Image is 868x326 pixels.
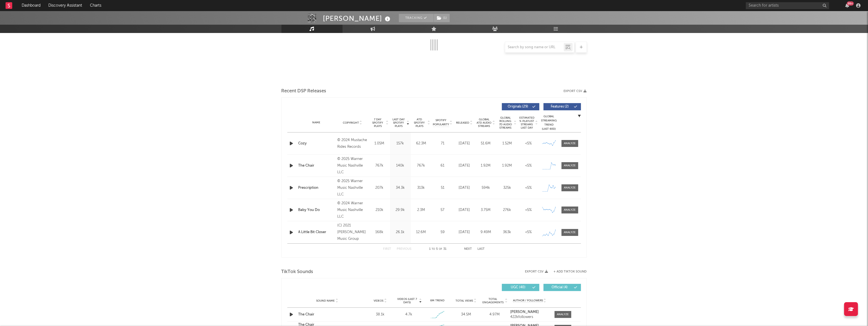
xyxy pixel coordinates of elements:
div: 1.92M [477,163,495,169]
span: Recent DSP Releases [281,88,326,95]
span: Originals ( 29 ) [505,105,531,108]
div: 12.6M [412,230,430,235]
div: 207k [371,185,389,191]
button: First [383,248,391,251]
div: Global Streaming Trend (Last 60D) [541,114,557,131]
div: 3.75M [477,207,495,213]
a: The Chair [298,312,356,317]
input: Search by song name or URL [505,45,564,50]
div: 29.9k [391,207,409,213]
div: 767k [371,163,389,169]
div: Name [298,121,335,125]
span: ( 1 ) [434,14,450,22]
div: [DATE] [455,207,474,213]
div: 1.92M [498,163,517,169]
span: Copyright [343,121,359,124]
button: + Add TikTok Sound [554,270,587,273]
div: 1.05M [371,141,389,146]
span: Estimated % Playlist Streams Last Day [519,116,535,129]
div: © 2025 Warner Music Nashville LLC [337,178,368,198]
span: Sound Name [316,299,335,302]
div: © 2024 Mustache Rides Records [337,137,368,150]
div: 59 [433,230,452,235]
div: 99 + [847,1,854,6]
div: [DATE] [455,230,474,235]
span: Videos (last 7 days) [396,297,418,304]
span: Global ATD Audio Streams [477,118,492,128]
div: © 2025 Warner Music Nashville LLC [337,156,368,176]
span: of [439,248,442,250]
span: UGC ( 40 ) [505,286,531,289]
div: 210k [371,207,389,213]
button: Tracking [399,14,434,22]
button: Last [478,248,485,251]
div: 276k [498,207,517,213]
a: The Chair [298,163,335,169]
div: 26.1k [391,230,409,235]
span: Released [456,121,469,124]
div: [DATE] [455,163,474,169]
button: + Add TikTok Sound [548,270,587,273]
div: 34.3k [391,185,409,191]
div: 767k [412,163,430,169]
div: 34.5M [453,312,479,317]
a: Cozy [298,141,335,146]
div: 4.97M [482,312,507,317]
button: Export CSV [564,90,587,93]
div: 1 5 31 [423,246,453,253]
div: 51.6M [477,141,495,146]
div: 157k [391,141,409,146]
span: Videos [374,299,384,302]
a: Prescription [298,185,335,191]
div: 363k [498,230,517,235]
span: Spotify Popularity [433,118,449,127]
div: <5% [519,163,538,169]
span: Official ( 4 ) [547,286,573,289]
div: [DATE] [455,185,474,191]
div: 594k [477,185,495,191]
input: Search for artists [746,2,829,9]
div: 422k followers [510,315,549,319]
div: 168k [371,230,389,235]
a: A Little Bit Closer [298,230,335,235]
button: Export CSV [525,270,548,273]
button: Features(2) [544,103,581,110]
div: [DATE] [455,141,474,146]
div: [PERSON_NAME] [323,14,392,23]
span: 7 Day Spotify Plays [371,118,385,128]
span: Total Views [456,299,473,302]
div: <5% [519,230,538,235]
strong: [PERSON_NAME] [510,310,539,314]
div: 6M Trend [424,299,450,303]
button: Next [464,248,472,251]
span: Global Rolling 7D Audio Streams [498,116,513,129]
span: to [432,248,435,250]
a: Baby You Do [298,207,335,213]
div: <5% [519,207,538,213]
span: TikTok Sounds [281,269,313,275]
div: 57 [433,207,452,213]
div: 9.49M [477,230,495,235]
button: 99+ [845,3,849,8]
div: 71 [433,141,452,146]
div: <5% [519,185,538,191]
div: 62.3M [412,141,430,146]
a: [PERSON_NAME] [510,310,549,314]
button: UGC(40) [502,284,539,291]
div: <5% [519,141,538,146]
div: 313k [412,185,430,191]
span: ATD Spotify Plays [412,118,427,128]
div: 325k [498,185,517,191]
div: 1.52M [498,141,517,146]
div: 4.7k [405,312,412,317]
div: (C) 2021 [PERSON_NAME] Music Group [337,222,368,242]
div: 2.3M [412,207,430,213]
span: Features ( 2 ) [547,105,573,108]
button: (1) [434,14,450,22]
